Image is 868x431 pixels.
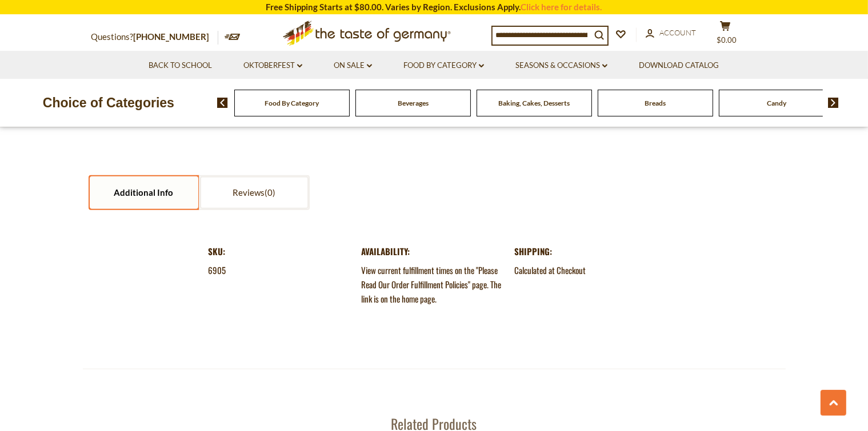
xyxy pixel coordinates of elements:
dt: SKU: [209,244,354,259]
a: Oktoberfest [243,59,302,72]
button: $0.00 [709,21,743,49]
a: Candy [767,99,786,107]
a: Click here for details. [521,2,602,12]
dd: View current fulfillment times on the "Please Read Our Order Fulfillment Policies" page. The link... [361,263,506,306]
a: [PHONE_NUMBER] [134,31,210,42]
a: Seasons & Occasions [515,59,607,72]
a: Additional Info [90,176,198,209]
a: Food By Category [403,59,484,72]
a: Breads [645,99,666,107]
dd: Calculated at Checkout [514,263,659,277]
a: Baking, Cakes, Desserts [498,99,570,107]
dd: 6905 [209,263,354,277]
span: Account [660,28,697,37]
a: Food By Category [265,99,319,107]
a: Reviews [200,176,309,209]
img: previous arrow [217,98,228,108]
img: next arrow [828,98,839,108]
a: Back to School [149,59,212,72]
dt: Availability: [361,244,506,259]
a: Beverages [398,99,429,107]
p: Questions? [91,30,218,45]
dt: Shipping: [514,244,659,259]
a: On Sale [334,59,372,72]
a: Account [646,27,697,39]
span: $0.00 [717,35,737,45]
a: Download Catalog [639,59,719,72]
